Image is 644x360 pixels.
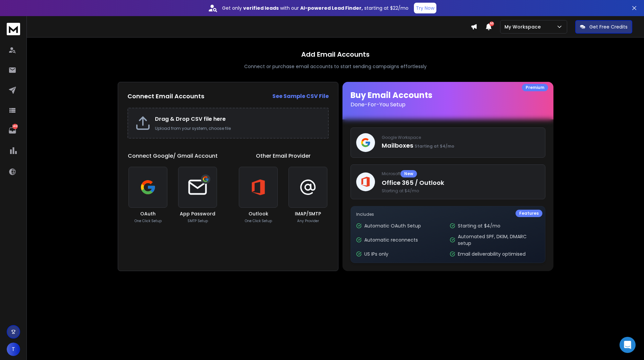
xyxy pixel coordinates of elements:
p: Microsoft [382,170,540,177]
button: T [7,343,20,356]
p: Automated SPF, DKIM, DMARC setup [458,233,539,247]
p: Try Now [416,5,434,11]
h3: IMAP/SMTP [295,210,321,217]
h1: Connect Google/ Gmail Account [128,152,218,160]
h2: Connect Email Accounts [127,92,204,101]
p: 1461 [12,124,18,129]
span: 50 [489,21,494,26]
p: Connect or purchase email accounts to start sending campaigns effortlessly [244,63,427,70]
h3: App Password [180,210,215,217]
p: Email deliverability optimised [458,251,526,257]
p: Done-For-You Setup [351,101,545,109]
p: Get only with our starting at $22/mo [222,5,409,11]
button: Get Free Credits [575,20,632,34]
p: Any Provider [297,218,319,223]
a: 1461 [6,124,19,137]
div: Premium [522,84,548,91]
p: Mailboxes [382,141,540,150]
p: Get Free Credits [589,23,628,30]
p: Upload from your system, choose file [155,126,321,131]
h3: Outlook [249,210,268,217]
p: One Click Setup [135,218,162,223]
span: Starting at $4/mo [382,188,540,194]
p: Starting at $4/mo [458,222,500,229]
h3: OAuth [140,210,156,217]
p: Includes [356,212,540,217]
h1: Other Email Provider [256,152,311,160]
span: Starting at $4/mo [415,143,454,149]
a: See Sample CSV File [272,92,329,100]
h1: Add Email Accounts [301,50,370,59]
p: My Workspace [504,23,543,30]
p: Google Workspace [382,135,540,140]
button: Try Now [414,3,436,13]
p: US IPs only [364,251,388,257]
strong: AI-powered Lead Finder, [300,5,363,11]
div: Features [516,210,542,217]
p: SMTP Setup [187,218,208,223]
strong: verified leads [243,5,279,11]
img: logo [7,23,20,35]
h1: Buy Email Accounts [351,90,545,109]
p: Automatic reconnects [364,237,418,243]
h2: Drag & Drop CSV file here [155,115,321,123]
div: Open Intercom Messenger [620,337,636,353]
p: One Click Setup [245,218,272,223]
p: Automatic OAuth Setup [364,222,421,229]
div: New [400,170,417,177]
p: Office 365 / Outlook [382,178,540,188]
